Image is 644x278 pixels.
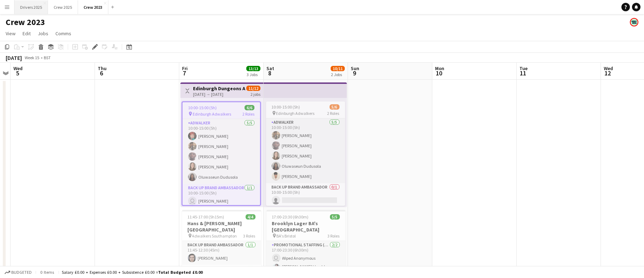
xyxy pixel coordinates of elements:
span: BA's Bristol [277,233,296,239]
button: Crew 2025 [48,0,78,14]
h3: Brooklyn Lager BA's [GEOGRAPHIC_DATA] [266,220,345,233]
span: 10:00-15:00 (5h) [188,105,217,110]
span: Fri [182,65,188,72]
span: Total Budgeted £0.00 [158,270,203,275]
button: Crew 2023 [78,0,108,14]
h3: Hans & [PERSON_NAME] [GEOGRAPHIC_DATA] [182,220,261,233]
span: Week 15 [23,55,41,60]
span: 2 Roles [327,111,339,116]
span: 10 [434,69,444,77]
div: BST [44,55,51,60]
span: Edinburgh Adwalkers [193,111,231,117]
span: 3 Roles [328,233,340,239]
span: Adwalkers Southampton [192,233,237,239]
span: Sun [351,65,359,72]
span: 5/5 [330,214,340,220]
span: Mon [435,65,444,72]
app-card-role: Adwalker5/510:00-15:00 (5h)[PERSON_NAME][PERSON_NAME][PERSON_NAME]Oluwaseun Dudusola[PERSON_NAME] [266,118,345,183]
span: View [6,30,16,37]
div: 2 jobs [251,91,260,97]
app-card-role: Back Up Brand Ambassador1/110:00-15:00 (5h) [PERSON_NAME] [182,184,260,208]
app-card-role: Back Up Brand Ambassador1/111:45-12:30 (45m)[PERSON_NAME] [182,241,261,265]
span: 7 [181,69,188,77]
span: 3 Roles [243,233,255,239]
span: Wed [13,65,23,72]
span: 10/11 [331,66,345,71]
button: Drivers 2025 [14,0,48,14]
div: Salary £0.00 + Expenses £0.00 + Subsistence £0.00 = [62,270,203,275]
span: Edit [23,30,31,37]
span: Wed [604,65,613,72]
div: [DATE] → [DATE] [193,92,246,97]
span: 8 [265,69,274,77]
span: Tue [519,65,528,72]
span: 6/6 [245,105,254,110]
span: 11 [518,69,528,77]
span: 0 items [39,270,56,275]
span: 11:45-17:00 (5h15m) [188,214,224,220]
span: 4/4 [246,214,255,220]
span: 5/6 [330,104,339,110]
h1: Crew 2023 [6,17,45,27]
div: 3 Jobs [247,72,260,77]
span: 9 [350,69,359,77]
app-job-card: 10:00-15:00 (5h)6/6 Edinburgh Adwalkers2 RolesAdwalker5/510:00-15:00 (5h)[PERSON_NAME][PERSON_NAM... [182,101,261,206]
span: 11/12 [246,86,260,91]
span: Sat [266,65,274,72]
span: Jobs [38,30,48,37]
span: 2 Roles [242,111,254,117]
span: 10:00-15:00 (5h) [272,104,300,110]
h3: Edinburgh Dungeons Adwalkers [193,85,246,92]
a: Comms [53,29,74,38]
span: 6 [97,69,107,77]
span: Thu [98,65,107,72]
app-user-avatar: Claire Stewart [630,18,638,26]
a: View [3,29,18,38]
a: Jobs [35,29,51,38]
span: 13/13 [246,66,260,71]
div: 2 Jobs [331,72,344,77]
a: Edit [20,29,34,38]
app-card-role: Back Up Brand Ambassador0/110:00-15:00 (5h) [266,183,345,207]
span: 5 [12,69,23,77]
span: Budgeted [11,270,32,275]
app-card-role: Promotional Staffing (Team Leader)2/217:00-23:30 (6h30m) Wiped Anonymous[PERSON_NAME] Lloydd-[PER... [266,241,345,277]
div: [DATE] [6,54,22,61]
app-job-card: 10:00-15:00 (5h)5/6 Edinburgh Adwalkers2 RolesAdwalker5/510:00-15:00 (5h)[PERSON_NAME][PERSON_NAM... [266,101,345,206]
span: 12 [603,69,613,77]
span: Edinburgh Adwalkers [276,111,315,116]
span: 17:00-23:30 (6h30m) [272,214,309,220]
app-card-role: Adwalker5/510:00-15:00 (5h)[PERSON_NAME][PERSON_NAME][PERSON_NAME][PERSON_NAME]Oluwaseun Dudusola [182,119,260,184]
button: Budgeted [4,268,33,276]
span: Comms [55,30,71,37]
